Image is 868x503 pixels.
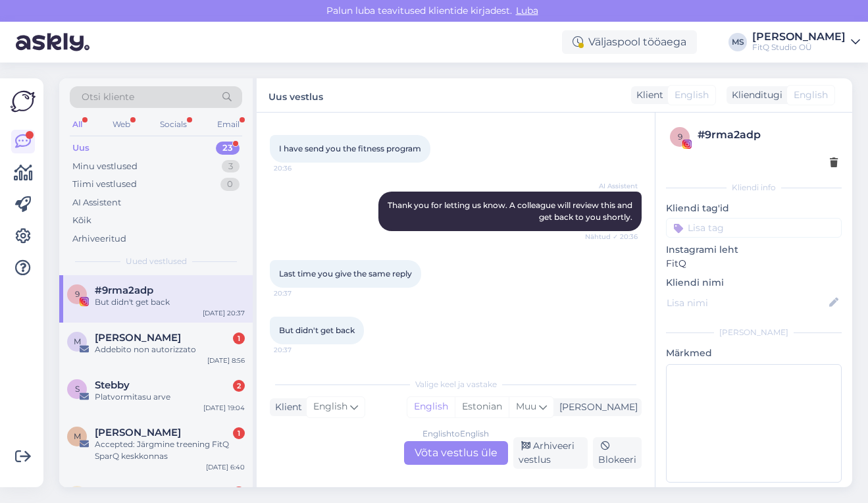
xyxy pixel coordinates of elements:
[516,400,536,412] span: Muu
[794,88,828,102] span: English
[666,243,842,257] p: Instagrami leht
[95,391,245,403] div: Platvormitasu arve
[666,201,842,215] p: Kliendi tag'id
[72,178,137,191] div: Tiimi vestlused
[678,132,682,142] span: 9
[72,214,91,227] div: Kõik
[157,116,190,133] div: Socials
[233,332,245,344] div: 1
[110,116,133,133] div: Web
[95,438,245,462] div: Accepted: Järgmine treening FitQ SparQ keskkonnas
[752,32,860,53] a: [PERSON_NAME]FitQ Studio OÜ
[728,33,747,51] div: MS
[11,89,36,114] img: Askly Logo
[72,160,138,173] div: Minu vestlused
[666,218,842,238] input: Lisa tag
[74,336,81,346] span: M
[455,397,509,417] div: Estonian
[126,255,187,267] span: Uued vestlused
[95,332,181,344] span: MICAELA FERRARI
[404,441,508,465] div: Võta vestlus üle
[513,437,588,469] div: Arhiveeri vestlus
[215,116,242,133] div: Email
[562,30,697,54] div: Väljaspool tööaega
[512,5,542,16] span: Luba
[274,288,323,298] span: 20:37
[75,384,80,394] span: S
[698,127,838,143] div: # 9rma2adp
[752,42,846,53] div: FitQ Studio OÜ
[268,86,323,104] label: Uus vestlus
[279,144,421,153] span: I have send you the fitness program
[631,88,663,102] div: Klient
[666,327,842,338] div: [PERSON_NAME]
[82,90,134,104] span: Otsi kliente
[220,178,240,191] div: 0
[203,403,245,413] div: [DATE] 19:04
[207,356,245,365] div: [DATE] 8:56
[727,88,782,102] div: Klienditugi
[313,400,347,414] span: English
[95,344,245,356] div: Addebito non autorizzato
[593,437,642,469] div: Blokeeri
[95,379,130,391] span: Stebby
[72,196,121,209] div: AI Assistent
[422,428,489,440] div: English to English
[233,380,245,392] div: 2
[675,88,709,102] span: English
[95,486,190,498] span: App Store Connect
[666,257,842,271] p: FitQ
[554,400,638,414] div: [PERSON_NAME]
[216,142,240,155] div: 23
[203,308,245,318] div: [DATE] 20:37
[72,232,126,246] div: Arhiveeritud
[270,379,642,390] div: Valige keel ja vastake
[233,487,245,498] div: 4
[279,325,355,335] span: But didn't get back
[585,232,638,242] span: Nähtud ✓ 20:36
[222,160,240,173] div: 3
[279,269,412,278] span: Last time you give the same reply
[274,345,323,355] span: 20:37
[666,182,842,194] div: Kliendi info
[667,296,827,310] input: Lisa nimi
[75,289,80,299] span: 9
[95,284,153,296] span: #9rma2adp
[95,296,245,308] div: But didn't get back
[666,346,842,360] p: Märkmed
[752,32,846,42] div: [PERSON_NAME]
[274,163,323,173] span: 20:36
[74,431,81,441] span: M
[95,427,181,438] span: Marti Soosaar
[388,200,634,222] span: Thank you for letting us know. A colleague will review this and get back to you shortly.
[666,276,842,290] p: Kliendi nimi
[70,116,85,133] div: All
[233,427,245,439] div: 1
[72,142,89,155] div: Uus
[270,400,302,414] div: Klient
[206,462,245,472] div: [DATE] 6:40
[407,397,455,417] div: English
[588,181,638,191] span: AI Assistent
